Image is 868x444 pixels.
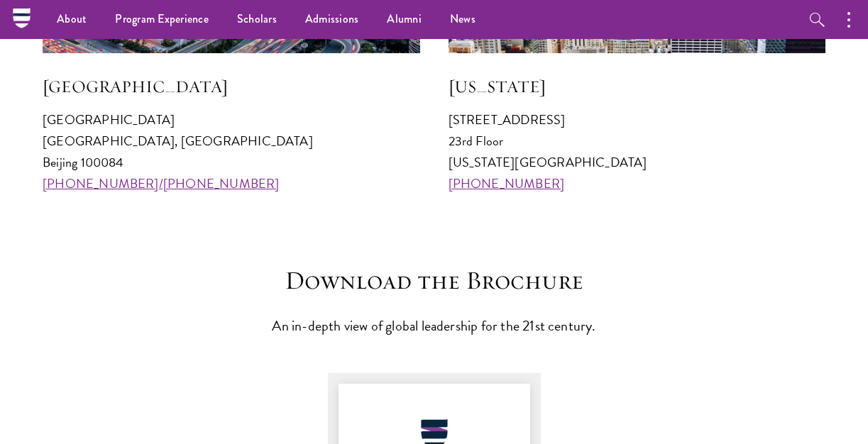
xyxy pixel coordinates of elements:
[214,313,654,338] p: An in-depth view of global leadership for the 21st century.
[43,174,280,193] a: [PHONE_NUMBER]/[PHONE_NUMBER]
[43,74,420,99] h5: [GEOGRAPHIC_DATA]
[449,109,826,194] p: [STREET_ADDRESS] 23rd Floor [US_STATE][GEOGRAPHIC_DATA]
[43,109,420,194] p: [GEOGRAPHIC_DATA] [GEOGRAPHIC_DATA], [GEOGRAPHIC_DATA] Beijing 100084
[214,265,654,296] h3: Download the Brochure
[449,74,826,99] h5: [US_STATE]
[449,174,565,193] a: [PHONE_NUMBER]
